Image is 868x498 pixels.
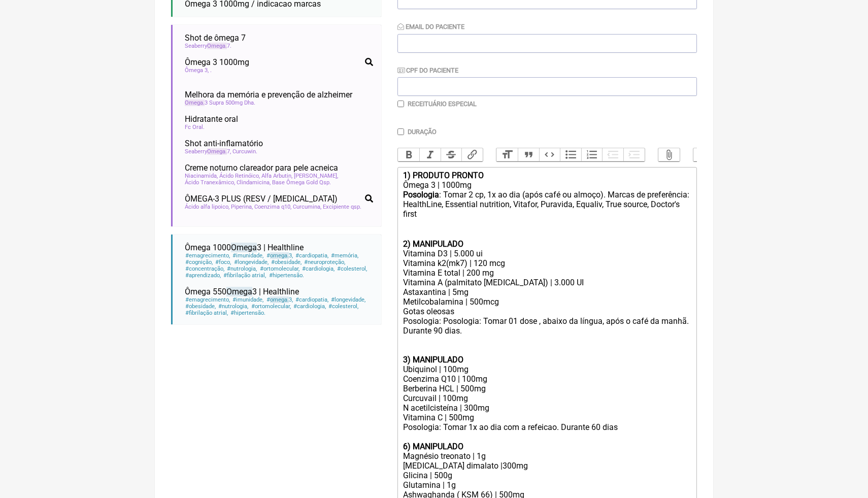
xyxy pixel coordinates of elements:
[268,272,304,279] span: hipertensão
[185,272,221,279] span: aprendizado
[403,422,691,432] div: Posologia: Tomar 1x ao dia com a refeicao. Durante 60 dias
[693,148,715,161] button: Undo
[185,243,304,252] span: Ômega 1000 3 | Healthline
[185,310,228,316] span: fibrilação atrial
[403,480,691,490] div: Glutamina | 1g
[403,384,691,393] div: Berberina HCL | 500mg
[185,139,263,148] span: Shot anti-inflamatório
[403,364,691,374] div: Ubiquinol | 100mg
[185,148,231,155] span: Seaberry 7
[270,296,289,303] span: omega
[403,171,484,180] strong: 1) PRODUTO PRONTO
[403,278,691,287] div: Vitamina A (palmitato [MEDICAL_DATA]) | 3.000 UI
[408,128,437,136] label: Duração
[581,148,603,161] button: Numbers
[226,265,257,272] span: nutrologia
[218,303,249,310] span: nutrologia
[397,23,464,30] label: Email do Paciente
[323,204,361,210] span: Excipiente qsp
[403,461,691,471] div: [MEDICAL_DATA] dimalato |300mg
[185,287,299,296] span: Ômega 550 3 | Healthline
[185,124,205,130] span: Fc Oral
[185,204,229,210] span: Ácido alfa lipoico
[403,297,691,307] div: Metilcobalamina | 500mcg
[397,67,458,74] label: CPF do Paciente
[207,43,227,49] span: Omega
[293,204,321,210] span: Curcumina
[337,265,368,272] span: colesterol
[518,148,539,161] button: Quote
[226,287,252,296] span: Omega
[232,296,264,303] span: imunidade
[185,114,238,124] span: Hidratante oral
[403,307,691,316] div: Gotas oleosas
[185,57,249,67] span: Ômega 3 1000mg
[261,173,292,179] span: Alfa Arbutin
[185,67,209,74] span: Ômega 3
[232,148,257,155] span: Curcuwin
[398,148,419,161] button: Bold
[185,303,216,310] span: obesidade
[539,148,560,161] button: Code
[265,252,293,259] span: 3
[602,148,623,161] button: Decrease Level
[185,252,230,259] span: emagrecimento
[294,173,338,179] span: [PERSON_NAME]
[293,303,326,310] span: cardiologia
[403,442,463,451] strong: 6) MANIPULADO
[185,296,230,303] span: emagrecimento
[233,259,269,265] span: longevidade
[496,148,518,161] button: Heading
[623,148,645,161] button: Increase Level
[219,173,260,179] span: Ácido Retinóico
[272,179,331,186] span: Base Ômega Gold Qsp
[560,148,581,161] button: Bullets
[270,252,289,259] span: omega
[185,33,246,43] span: Shot de ômega 7
[250,303,291,310] span: ortomolecular
[403,249,691,258] div: Vitamina D3 | 5.000 ui
[185,43,231,49] span: Seaberry 7
[403,451,691,461] div: Magnésio treonato | 1g
[185,90,352,99] span: Melhora da memória e prevenção de alzheimer
[302,265,335,272] span: cardiologia
[232,252,264,259] span: imunidade
[295,296,329,303] span: cardiopatia
[223,272,266,279] span: fibrilação atrial
[295,252,329,259] span: cardiopatia
[265,296,293,303] span: 3
[185,173,218,179] span: Niacinamida
[259,265,299,272] span: ortomolecular
[403,374,691,384] div: Coenzima Q10 | 100mg
[185,99,205,106] span: Omega
[207,148,227,155] span: Omega
[403,268,691,278] div: Vitamina E total | 200 mg
[254,204,291,210] span: Coenzima q10
[185,99,255,106] span: 3 Supra 500mg Dha
[403,393,691,403] div: Curcuvail | 100mg
[403,471,691,480] div: Glicina | 500g
[403,190,691,239] div: : Tomar 2 cp, 1x ao dia (após café ou almoço). Marcas de preferência: HealthLine, Essential nutri...
[231,243,257,252] span: Omega
[328,303,359,310] span: colesterol
[185,163,338,173] span: Creme noturno clareador para pele acneica
[408,100,477,108] label: Receituário Especial
[461,148,483,161] button: Link
[658,148,680,161] button: Attach Files
[185,259,213,265] span: cognição
[403,403,691,422] div: N acetilcisteína | 300mg Vitamina C | 500mg
[330,296,366,303] span: longevidade
[304,259,346,265] span: neuroproteção
[403,180,691,190] div: Ômega 3 | 1000mg
[330,252,359,259] span: memória
[185,265,225,272] span: concentração
[185,194,338,204] span: ÔMEGA-3 PLUS (RESV / [MEDICAL_DATA])
[403,316,691,355] div: Posologia: Posologia: Tomar 01 dose , abaixo da língua, após o café da manhã. Durante 90 dias.
[403,258,691,268] div: Vitamina k2(mk7) | 120 mcg
[403,287,691,297] div: Astaxantina | 5mg
[215,259,231,265] span: foco
[237,179,271,186] span: Clindamicina
[230,310,266,316] span: hipertensão
[403,239,463,249] strong: 2) MANIPULADO
[403,190,439,200] strong: Posologia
